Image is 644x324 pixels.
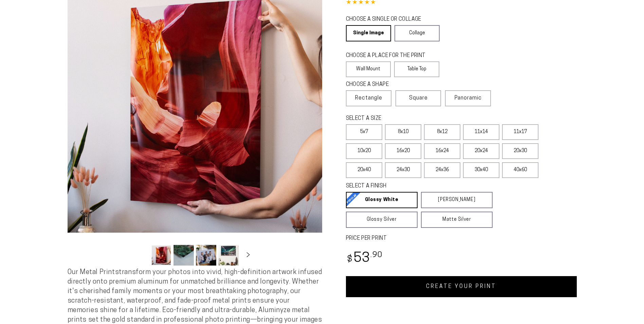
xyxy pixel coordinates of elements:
[502,162,538,178] label: 40x60
[385,162,421,178] label: 24x30
[346,81,434,89] legend: CHOOSE A SHAPE
[346,235,577,242] label: PRICE PER PRINT
[502,143,538,159] label: 20x30
[385,143,421,159] label: 16x20
[409,94,428,102] span: Square
[346,61,391,77] label: Wall Mount
[346,276,577,297] a: CREATE YOUR PRINT
[218,245,239,266] button: Load image 4 in gallery view
[173,245,194,266] button: Load image 2 in gallery view
[151,245,171,266] button: Load image 1 in gallery view
[346,124,382,140] label: 5x7
[463,162,499,178] label: 30x40
[134,248,149,263] button: Slide left
[346,16,434,23] legend: CHOOSE A SINGLE OR COLLAGE
[424,143,460,159] label: 16x24
[385,124,421,140] label: 8x10
[346,143,382,159] label: 10x20
[346,162,382,178] label: 20x40
[394,25,440,41] a: Collage
[421,212,493,228] a: Matte Silver
[346,252,383,265] bdi: 53
[463,124,499,140] label: 11x14
[455,95,482,101] span: Panoramic
[241,248,256,263] button: Slide right
[424,162,460,178] label: 24x36
[355,94,382,102] span: Rectangle
[346,115,482,123] legend: SELECT A SIZE
[394,61,439,77] label: Table Top
[346,25,391,41] a: Single Image
[346,192,418,208] a: Glossy White
[370,251,383,259] sup: .90
[346,52,433,60] legend: CHOOSE A PLACE FOR THE PRINT
[463,143,499,159] label: 20x24
[196,245,216,266] button: Load image 3 in gallery view
[424,124,460,140] label: 8x12
[502,124,538,140] label: 11x17
[347,255,353,264] span: $
[346,182,476,190] legend: SELECT A FINISH
[346,212,418,228] a: Glossy Silver
[421,192,493,208] a: [PERSON_NAME]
